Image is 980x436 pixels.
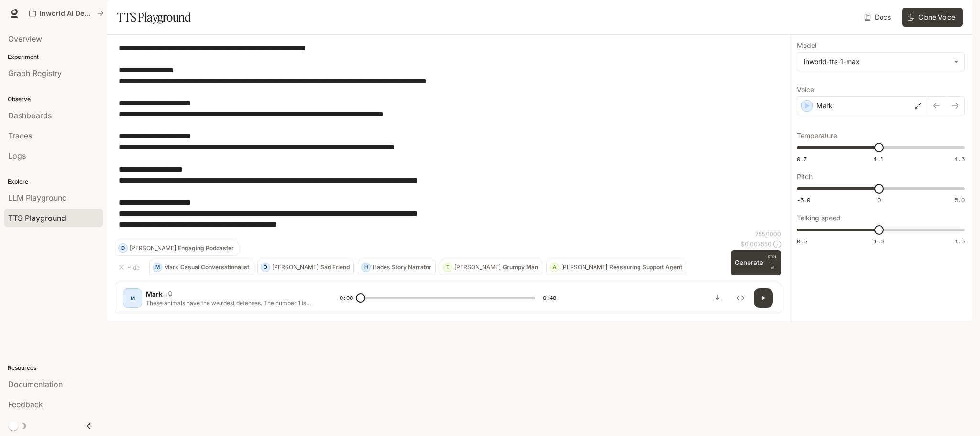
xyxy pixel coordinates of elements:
[955,237,965,245] span: 1.5
[340,293,353,303] span: 0:00
[731,288,750,308] button: Inspect
[362,260,370,275] div: H
[272,264,319,270] p: [PERSON_NAME]
[25,4,108,23] button: All workspaces
[731,250,781,275] button: GenerateCTRL +⏎
[797,42,816,49] p: Model
[115,241,238,256] button: D[PERSON_NAME]Engaging Podcaster
[862,8,894,27] a: Docs
[117,8,191,27] h1: TTS Playground
[320,264,350,270] p: Sad Friend
[163,291,176,297] button: Copy Voice ID
[767,254,777,265] p: CTRL +
[164,264,178,270] p: Mark
[130,245,176,251] p: [PERSON_NAME]
[797,215,841,221] p: Talking speed
[146,289,163,299] p: Mark
[454,264,501,270] p: [PERSON_NAME]
[797,53,964,71] div: inworld-tts-1-max
[609,264,682,270] p: Reassuring Support Agent
[178,245,234,251] p: Engaging Podcaster
[440,260,542,275] button: T[PERSON_NAME]Grumpy Man
[550,260,559,275] div: A
[153,260,162,275] div: M
[40,10,93,18] p: Inworld AI Demos
[358,260,436,275] button: HHadesStory Narrator
[797,173,813,180] p: Pitch
[708,288,727,308] button: Download audio
[877,196,881,204] span: 0
[797,196,810,204] span: -5.0
[741,240,771,248] p: $ 0.007550
[816,101,833,111] p: Mark
[443,260,452,275] div: T
[797,132,837,139] p: Temperature
[115,260,145,275] button: Hide
[902,8,963,27] button: Clone Voice
[797,86,814,93] p: Voice
[955,155,965,163] span: 1.5
[149,260,253,275] button: MMarkCasual Conversationalist
[257,260,354,275] button: O[PERSON_NAME]Sad Friend
[804,57,949,67] div: inworld-tts-1-max
[119,241,127,256] div: D
[797,237,807,245] span: 0.5
[392,264,431,270] p: Story Narrator
[180,264,249,270] p: Casual Conversationalist
[955,196,965,204] span: 5.0
[373,264,390,270] p: Hades
[146,299,317,307] p: These animals have the weirdest defenses. The number 1 is insane! Number 5 — [GEOGRAPHIC_DATA]. W...
[797,155,807,163] span: 0.7
[561,264,607,270] p: [PERSON_NAME]
[125,290,140,306] div: M
[874,237,884,245] span: 1.0
[546,260,686,275] button: A[PERSON_NAME]Reassuring Support Agent
[503,264,538,270] p: Grumpy Man
[543,293,556,303] span: 0:48
[874,155,884,163] span: 1.1
[261,260,270,275] div: O
[767,254,777,271] p: ⏎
